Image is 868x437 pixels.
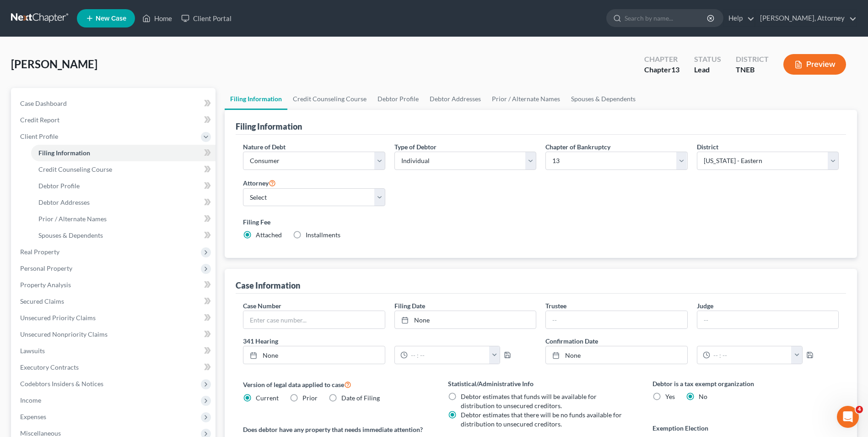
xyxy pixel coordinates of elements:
[236,121,302,132] div: Filing Information
[302,394,318,402] span: Prior
[243,379,429,390] label: Version of legal data applied to case
[20,330,108,338] span: Unsecured Nonpriority Claims
[20,116,59,124] span: Credit Report
[545,142,610,152] label: Chapter of Bankruptcy
[644,54,679,65] div: Chapter
[38,231,103,239] span: Spouses & Dependents
[20,281,71,289] span: Property Analysis
[38,149,90,157] span: Filing Information
[236,280,300,291] div: Case Information
[755,10,857,27] a: [PERSON_NAME], Attorney
[710,346,792,364] input: -- : --
[697,311,838,328] input: --
[736,65,769,75] div: TNEB
[20,380,103,388] span: Codebtors Insiders & Notices
[644,65,679,75] div: Chapter
[671,65,679,74] span: 13
[652,423,839,433] label: Exemption Election
[341,394,380,402] span: Date of Filing
[697,142,718,152] label: District
[96,15,126,22] span: New Case
[31,211,216,227] a: Prior / Alternate Names
[20,314,96,322] span: Unsecured Priority Claims
[13,95,216,112] a: Case Dashboard
[243,217,839,227] label: Filing Fee
[699,393,707,400] span: No
[486,88,566,110] a: Prior / Alternate Names
[13,310,216,326] a: Unsecured Priority Claims
[38,198,90,206] span: Debtor Addresses
[694,65,721,75] div: Lead
[461,393,597,410] span: Debtor estimates that funds will be available for distribution to unsecured creditors.
[31,161,216,178] a: Credit Counseling Course
[20,264,72,272] span: Personal Property
[225,88,287,110] a: Filing Information
[31,178,216,194] a: Debtor Profile
[783,54,846,75] button: Preview
[372,88,424,110] a: Debtor Profile
[243,425,429,434] label: Does debtor have any property that needs immediate attention?
[837,406,859,428] iframe: Intercom live chat
[394,301,425,311] label: Filing Date
[238,336,541,346] label: 341 Hearing
[541,336,843,346] label: Confirmation Date
[546,311,687,328] input: --
[138,10,177,27] a: Home
[243,311,384,328] input: Enter case number...
[566,88,641,110] a: Spouses & Dependents
[20,248,59,256] span: Real Property
[545,301,566,311] label: Trustee
[20,99,67,107] span: Case Dashboard
[395,311,536,328] a: None
[256,231,282,239] span: Attached
[38,182,80,190] span: Debtor Profile
[243,177,276,188] label: Attorney
[394,142,437,152] label: Type of Debtor
[287,88,372,110] a: Credit Counseling Course
[625,10,708,27] input: Search by name...
[243,142,286,152] label: Nature of Debt
[546,346,687,364] a: None
[256,394,279,402] span: Current
[665,393,675,400] span: Yes
[243,346,384,364] a: None
[652,379,839,388] label: Debtor is a tax exempt organization
[20,297,64,305] span: Secured Claims
[20,347,45,355] span: Lawsuits
[694,54,721,65] div: Status
[408,346,490,364] input: -- : --
[448,379,634,388] label: Statistical/Administrative Info
[20,132,58,140] span: Client Profile
[20,413,46,421] span: Expenses
[13,359,216,376] a: Executory Contracts
[31,194,216,211] a: Debtor Addresses
[31,145,216,161] a: Filing Information
[20,396,41,404] span: Income
[38,215,107,223] span: Prior / Alternate Names
[306,231,340,239] span: Installments
[461,411,622,428] span: Debtor estimates that there will be no funds available for distribution to unsecured creditors.
[697,301,713,311] label: Judge
[31,227,216,244] a: Spouses & Dependents
[13,326,216,343] a: Unsecured Nonpriority Claims
[20,363,79,371] span: Executory Contracts
[856,406,863,413] span: 4
[13,343,216,359] a: Lawsuits
[424,88,486,110] a: Debtor Addresses
[724,10,755,27] a: Help
[13,112,216,128] a: Credit Report
[20,429,61,437] span: Miscellaneous
[38,165,112,173] span: Credit Counseling Course
[736,54,769,65] div: District
[11,57,97,71] span: [PERSON_NAME]
[243,301,281,311] label: Case Number
[13,277,216,293] a: Property Analysis
[13,293,216,310] a: Secured Claims
[177,10,236,27] a: Client Portal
